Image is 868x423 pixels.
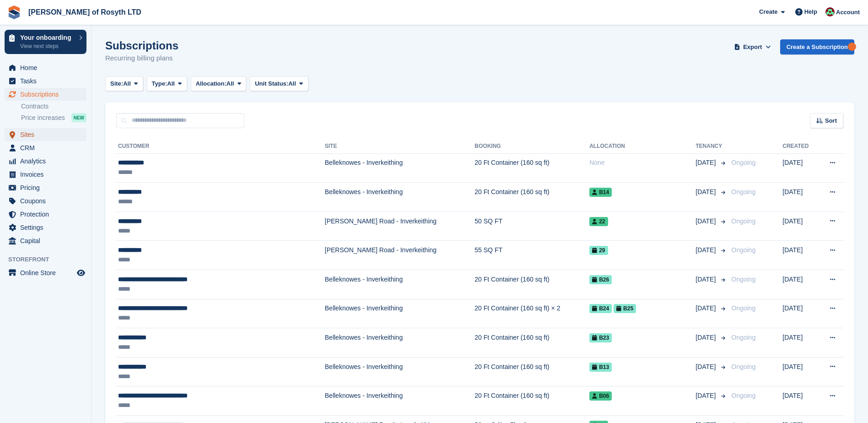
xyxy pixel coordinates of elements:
[25,5,145,20] a: [PERSON_NAME] of Rosyth LTD
[589,391,612,401] span: B06
[731,159,755,166] span: Ongoing
[614,304,636,313] span: B25
[5,168,86,181] a: menu
[20,61,75,74] span: Home
[5,181,86,194] a: menu
[782,183,818,212] td: [DATE]
[325,241,475,270] td: [PERSON_NAME] Road - Inverkeithing
[5,208,86,221] a: menu
[782,270,818,299] td: [DATE]
[325,328,475,358] td: Belleknowes - Inverkeithing
[589,139,695,154] th: Allocation
[474,153,589,183] td: 20 Ft Container (160 sq ft)
[21,102,86,111] a: Contracts
[474,328,589,358] td: 20 Ft Container (160 sq ft)
[474,357,589,386] td: 20 Ft Container (160 sq ft)
[743,43,762,52] span: Export
[695,333,717,342] span: [DATE]
[474,299,589,328] td: 20 Ft Container (160 sq ft) × 2
[589,363,612,372] span: B13
[152,79,167,88] span: Type:
[110,79,123,88] span: Site:
[325,386,475,416] td: Belleknowes - Inverkeithing
[20,75,75,87] span: Tasks
[589,275,612,284] span: B26
[288,79,296,88] span: All
[804,7,817,16] span: Help
[759,7,777,16] span: Create
[836,8,860,17] span: Account
[75,267,86,278] a: Preview store
[695,362,717,372] span: [DATE]
[105,53,178,64] p: Recurring billing plans
[20,128,75,141] span: Sites
[731,217,755,225] span: Ongoing
[5,75,86,87] a: menu
[7,5,21,19] img: stora-icon-8386f47178a22dfd0bd8f6a31ec36ba5ce8667c1dd55bd0f319d3a0aa187defe.svg
[731,304,755,312] span: Ongoing
[731,334,755,341] span: Ongoing
[5,88,86,101] a: menu
[695,217,717,226] span: [DATE]
[20,181,75,194] span: Pricing
[255,79,288,88] span: Unit Status:
[167,79,175,88] span: All
[71,113,86,122] div: NEW
[105,76,143,92] button: Site: All
[325,183,475,212] td: Belleknowes - Inverkeithing
[474,183,589,212] td: 20 Ft Container (160 sq ft)
[325,153,475,183] td: Belleknowes - Inverkeithing
[325,270,475,299] td: Belleknowes - Inverkeithing
[325,299,475,328] td: Belleknowes - Inverkeithing
[731,392,755,399] span: Ongoing
[325,357,475,386] td: Belleknowes - Inverkeithing
[5,234,86,247] a: menu
[20,221,75,234] span: Settings
[123,79,131,88] span: All
[20,168,75,181] span: Invoices
[731,246,755,254] span: Ongoing
[782,386,818,416] td: [DATE]
[8,255,91,264] span: Storefront
[782,357,818,386] td: [DATE]
[589,304,612,313] span: B24
[21,114,65,122] span: Price increases
[695,304,717,313] span: [DATE]
[250,76,308,92] button: Unit Status: All
[589,158,695,168] div: None
[116,139,325,154] th: Customer
[5,221,86,234] a: menu
[589,188,612,197] span: B14
[780,39,854,54] a: Create a Subscription
[695,158,717,168] span: [DATE]
[731,188,755,195] span: Ongoing
[782,328,818,358] td: [DATE]
[782,153,818,183] td: [DATE]
[733,39,773,54] button: Export
[731,363,755,370] span: Ongoing
[325,211,475,241] td: [PERSON_NAME] Road - Inverkeithing
[20,155,75,168] span: Analytics
[782,211,818,241] td: [DATE]
[589,217,608,226] span: 22
[196,79,226,88] span: Allocation:
[5,266,86,279] a: menu
[20,88,75,101] span: Subscriptions
[731,276,755,283] span: Ongoing
[20,34,75,41] p: Your onboarding
[20,141,75,154] span: CRM
[20,266,75,279] span: Online Store
[20,195,75,207] span: Coupons
[20,42,75,50] p: View next steps
[782,299,818,328] td: [DATE]
[782,139,818,154] th: Created
[695,139,728,154] th: Tenancy
[474,211,589,241] td: 50 SQ FT
[191,76,247,92] button: Allocation: All
[589,333,612,342] span: B23
[20,234,75,247] span: Capital
[5,155,86,168] a: menu
[474,139,589,154] th: Booking
[695,187,717,197] span: [DATE]
[825,116,837,125] span: Sort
